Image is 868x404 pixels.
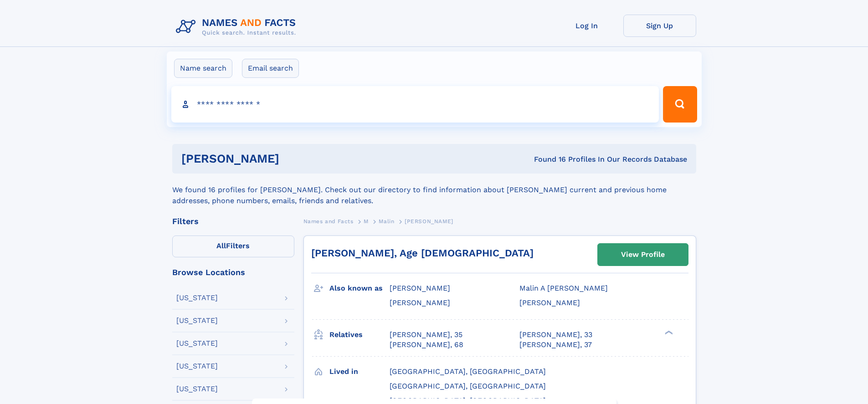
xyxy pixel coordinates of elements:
[311,247,534,259] a: [PERSON_NAME], Age [DEMOGRAPHIC_DATA]
[329,327,390,343] h3: Relatives
[172,15,303,39] img: Logo Names and Facts
[172,174,696,206] div: We found 16 profiles for [PERSON_NAME]. Check out our directory to find information about [PERSON...
[406,154,687,164] div: Found 16 Profiles In Our Records Database
[176,340,218,347] div: [US_STATE]
[172,235,294,257] label: Filters
[390,298,450,307] span: [PERSON_NAME]
[174,59,232,78] label: Name search
[172,217,294,225] div: Filters
[519,298,580,307] span: [PERSON_NAME]
[390,330,462,340] a: [PERSON_NAME], 35
[329,364,390,379] h3: Lived in
[176,363,218,370] div: [US_STATE]
[550,15,623,37] a: Log In
[364,215,369,227] a: M
[405,218,453,225] span: [PERSON_NAME]
[663,86,697,123] button: Search Button
[303,215,354,227] a: Names and Facts
[176,385,218,393] div: [US_STATE]
[621,244,665,265] div: View Profile
[390,382,546,390] span: [GEOGRAPHIC_DATA], [GEOGRAPHIC_DATA]
[176,294,218,302] div: [US_STATE]
[379,215,394,227] a: Malin
[364,218,369,225] span: M
[390,340,463,350] a: [PERSON_NAME], 68
[519,340,592,350] a: [PERSON_NAME], 37
[172,268,294,276] div: Browse Locations
[216,241,226,250] span: All
[176,317,218,324] div: [US_STATE]
[329,281,390,296] h3: Also known as
[390,284,450,292] span: [PERSON_NAME]
[623,15,696,37] a: Sign Up
[181,153,407,164] h1: [PERSON_NAME]
[390,367,546,376] span: [GEOGRAPHIC_DATA], [GEOGRAPHIC_DATA]
[171,86,659,123] input: search input
[519,330,592,340] a: [PERSON_NAME], 33
[663,329,673,335] div: ❯
[598,244,688,266] a: View Profile
[519,284,608,292] span: Malin A [PERSON_NAME]
[379,218,394,225] span: Malin
[242,59,299,78] label: Email search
